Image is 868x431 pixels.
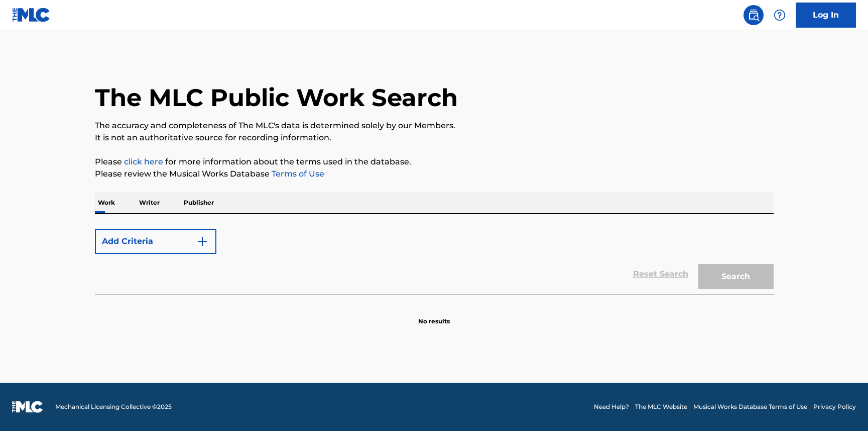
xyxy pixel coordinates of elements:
[770,5,790,25] div: Help
[270,169,324,179] a: Terms of Use
[124,157,163,166] a: click here
[95,132,774,144] p: It is not an authoritative source for recording information.
[594,402,629,411] a: Need Help?
[693,402,807,411] a: Musical Works Database Terms of Use
[748,9,760,21] img: search
[95,168,774,180] p: Please review the Musical Works Database
[12,8,51,22] img: MLC Logo
[95,224,774,294] form: Search Form
[95,192,118,213] p: Work
[813,402,856,411] a: Privacy Policy
[181,192,217,213] p: Publisher
[635,402,687,411] a: The MLC Website
[196,235,208,247] img: 9d2ae6d4665cec9f34b9.svg
[774,9,786,21] img: help
[95,229,216,254] button: Add Criteria
[55,402,172,411] span: Mechanical Licensing Collective © 2025
[95,120,774,132] p: The accuracy and completeness of The MLC's data is determined solely by our Members.
[418,305,450,326] p: No results
[796,3,856,28] a: Log In
[95,82,458,113] h1: The MLC Public Work Search
[743,5,764,25] a: Public Search
[136,192,163,213] p: Writer
[12,401,43,413] img: logo
[95,156,774,168] p: Please for more information about the terms used in the database.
